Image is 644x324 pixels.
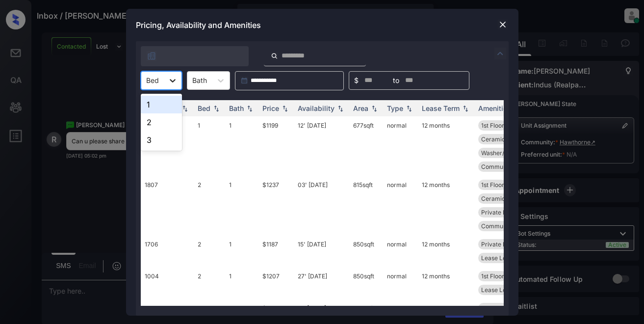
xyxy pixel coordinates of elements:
td: normal [383,176,418,235]
span: 1st Floor [481,122,504,129]
img: close [498,20,508,29]
td: 2 [194,176,225,235]
td: 2 [194,267,225,299]
td: normal [383,267,418,299]
img: sorting [211,105,221,111]
div: Bath [229,104,244,112]
td: 1004 [141,267,194,299]
span: Community Fee [481,163,525,170]
div: Area [353,104,368,112]
span: Ceramic Tile Di... [481,195,529,202]
span: Granite Counter... [481,304,530,312]
img: icon-zuma [271,52,278,60]
td: 12 months [418,235,474,267]
td: 12 months [418,116,474,176]
td: 850 sqft [349,267,383,299]
td: 1 [225,267,258,299]
span: Ceramic Tile Ki... [481,135,528,143]
td: 850 sqft [349,235,383,267]
td: 12 months [418,176,474,235]
div: Availability [298,104,335,112]
td: $1187 [258,235,294,267]
div: Bed [198,104,210,112]
td: 1807 [141,176,194,235]
div: Amenities [478,104,511,112]
td: 1 [225,176,258,235]
td: 1 [194,116,225,176]
img: sorting [280,105,290,111]
span: Lease Lock [481,254,513,262]
img: icon-zuma [494,48,506,59]
span: Washer/Dryer Co... [481,149,534,157]
td: 03' [DATE] [294,176,349,235]
img: sorting [369,105,379,111]
span: 1st Floor [481,181,504,189]
span: Private Patio [481,209,517,216]
td: 27' [DATE] [294,267,349,299]
div: 3 [141,131,182,149]
div: Lease Term [422,104,460,112]
td: 12' [DATE] [294,116,349,176]
div: Type [387,104,403,112]
div: Pricing, Availability and Amenities [126,9,518,41]
td: 815 sqft [349,176,383,235]
span: to [393,75,399,86]
img: sorting [404,105,414,111]
img: icon-zuma [147,51,156,61]
td: $1237 [258,176,294,235]
td: 1 [225,235,258,267]
span: 1st Floor [481,272,504,280]
span: Community Fee [481,222,525,230]
div: Price [262,104,279,112]
td: 15' [DATE] [294,235,349,267]
td: 1706 [141,235,194,267]
td: 12 months [418,267,474,299]
td: $1199 [258,116,294,176]
img: sorting [245,105,255,111]
td: 2 [194,235,225,267]
td: 1 [225,116,258,176]
td: 677 sqft [349,116,383,176]
td: normal [383,116,418,176]
img: sorting [335,105,345,111]
div: 2 [141,113,182,131]
td: $1207 [258,267,294,299]
img: sorting [180,105,190,111]
span: Lease Lock [481,286,513,294]
span: Private Patio [481,241,517,248]
td: normal [383,235,418,267]
div: 1 [141,96,182,113]
span: $ [354,75,359,86]
img: sorting [461,105,470,111]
